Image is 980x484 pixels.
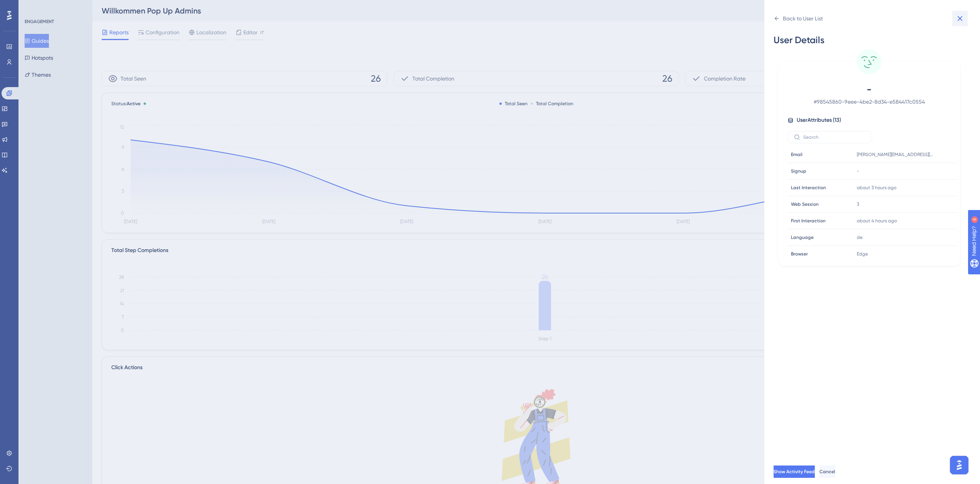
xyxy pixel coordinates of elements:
button: Cancel [819,466,835,478]
span: Edge [857,251,868,257]
span: - [857,168,859,174]
time: about 3 hours ago [857,185,896,190]
div: Back to User List [783,14,823,23]
span: - [801,83,937,96]
span: Show Activity Feed [774,469,815,475]
span: Signup [791,168,806,174]
span: Last Interaction [791,185,826,191]
span: [PERSON_NAME][EMAIL_ADDRESS][PERSON_NAME][PERSON_NAME][DOMAIN_NAME] [857,151,934,158]
span: User Attributes ( 13 ) [797,116,841,125]
span: # 98545860-9eee-4be2-8d34-e584417c0554 [801,97,937,106]
div: 4 [54,4,56,10]
span: Web Session [791,201,819,207]
span: Browser [791,251,808,257]
input: Search [803,134,866,140]
span: Language [791,234,814,240]
span: Cancel [819,469,835,475]
span: de [857,234,863,240]
span: First Interaction [791,218,826,224]
time: about 4 hours ago [857,218,897,224]
button: Show Activity Feed [774,466,815,478]
span: 3 [857,201,859,207]
div: User Details [774,34,965,46]
span: Need Help? [18,2,48,11]
span: Email [791,151,802,158]
iframe: UserGuiding AI Assistant Launcher [948,454,971,477]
